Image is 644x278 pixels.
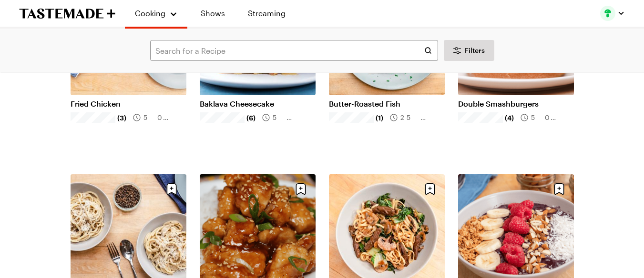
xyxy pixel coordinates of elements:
[550,180,568,198] button: Save recipe
[150,40,438,61] input: Search for a Recipe
[135,9,165,18] span: Cooking
[600,6,625,21] button: Profile picture
[19,8,115,19] a: To Tastemade Home Page
[444,40,494,61] button: Desktop filters
[292,180,310,198] button: Save recipe
[329,99,445,109] a: Butter-Roasted Fish
[163,180,181,198] button: Save recipe
[71,99,186,109] a: Fried Chicken
[458,99,574,109] a: Double Smashburgers
[421,180,439,198] button: Save recipe
[600,6,615,21] img: Profile picture
[134,4,178,23] button: Cooking
[200,99,316,109] a: Baklava Cheesecake
[465,46,485,55] span: Filters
